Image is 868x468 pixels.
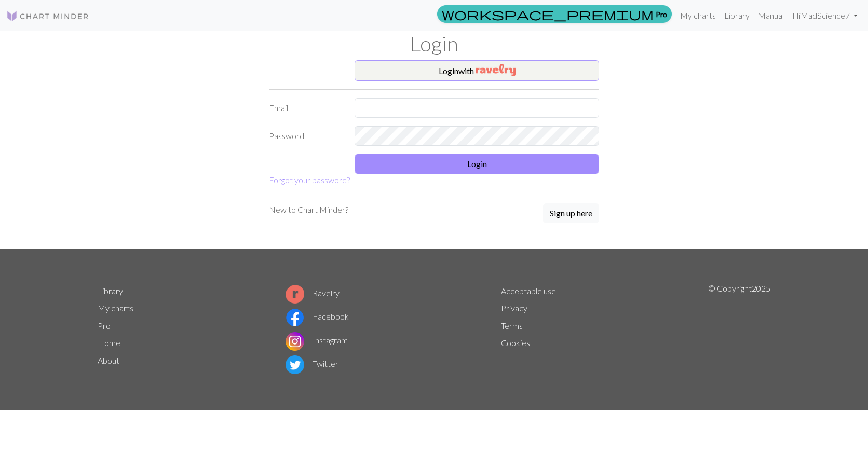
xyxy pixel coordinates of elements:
[788,5,862,26] a: HiMadScience7
[91,31,777,56] h1: Login
[501,338,530,348] a: Cookies
[98,338,120,348] a: Home
[501,286,556,296] a: Acceptable use
[442,7,654,21] span: workspace_premium
[286,332,304,351] img: Instagram logo
[708,282,770,377] p: © Copyright 2025
[98,355,119,365] a: About
[501,303,527,313] a: Privacy
[286,288,340,298] a: Ravelry
[286,308,304,327] img: Facebook logo
[286,355,304,374] img: Twitter logo
[754,5,788,26] a: Manual
[6,10,89,22] img: Logo
[286,311,349,321] a: Facebook
[476,64,516,76] img: Ravelry
[676,5,720,26] a: My charts
[98,321,111,331] a: Pro
[98,303,133,313] a: My charts
[286,359,338,368] a: Twitter
[355,60,599,81] button: Loginwith
[98,286,123,296] a: Library
[543,203,599,224] a: Sign up here
[286,335,348,345] a: Instagram
[269,203,348,216] p: New to Chart Minder?
[263,126,348,146] label: Password
[437,5,672,23] a: Pro
[263,98,348,118] label: Email
[501,321,523,331] a: Terms
[269,175,350,185] a: Forgot your password?
[720,5,754,26] a: Library
[543,203,599,223] button: Sign up here
[286,285,304,304] img: Ravelry logo
[355,154,599,174] button: Login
